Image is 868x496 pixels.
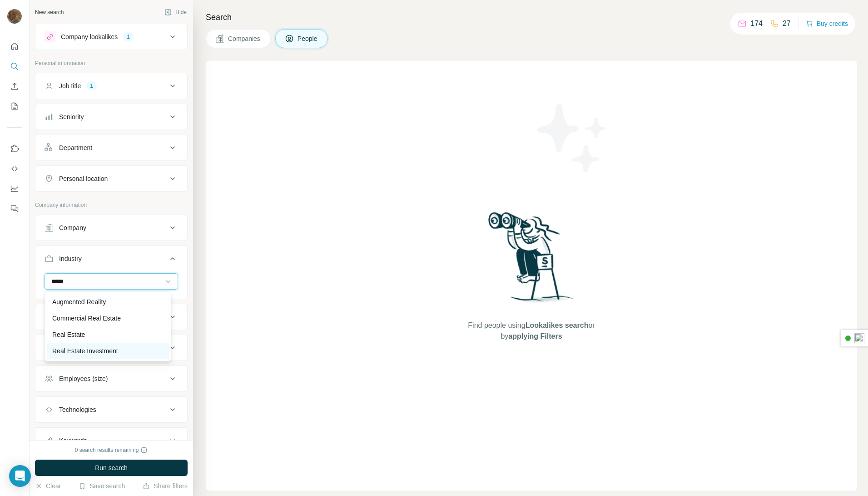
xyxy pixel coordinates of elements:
span: Lookalikes search [526,321,589,329]
span: People [298,34,318,43]
span: applying Filters [508,332,562,340]
button: Job title1 [35,75,187,97]
button: My lists [7,98,22,115]
button: Feedback [7,200,22,217]
button: Keywords [35,430,187,451]
p: 174 [750,18,763,29]
span: Companies [228,34,261,43]
div: 1 [86,82,97,90]
img: Surfe Illustration - Woman searching with binoculars [484,210,579,311]
div: Department [59,143,92,152]
button: Industry [35,248,187,273]
div: 1 [123,33,134,41]
div: Company lookalikes [61,32,118,41]
div: 0 search results remaining [75,446,148,454]
button: Personal location [35,168,187,190]
button: Department [35,137,187,159]
p: Commercial Real Estate [52,314,121,323]
button: Technologies [35,399,187,421]
button: Employees (size) [35,368,187,390]
p: Real Estate Investment [52,346,118,356]
button: Enrich CSV [7,78,22,95]
img: Surfe Illustration - Stars [531,97,613,179]
button: HQ location [35,306,187,328]
div: Job title [59,81,81,90]
div: Industry [59,254,82,263]
div: Keywords [59,436,87,445]
button: Seniority [35,106,187,128]
img: Avatar [7,9,22,24]
p: Company information [35,201,188,209]
p: Personal information [35,59,188,67]
p: Real Estate [52,330,85,339]
button: Buy credits [806,17,848,30]
p: Augmented Reality [52,297,106,306]
div: Open Intercom Messenger [9,465,31,487]
button: Quick start [7,38,22,55]
button: Run search [35,460,188,476]
h4: Search [206,11,857,24]
div: Technologies [59,405,96,414]
button: Hide [158,5,193,19]
button: Company [35,217,187,239]
button: Share filters [143,481,188,491]
span: Find people using or by [459,320,604,342]
p: 27 [783,18,791,29]
button: Annual revenue ($) [35,337,187,359]
button: Company lookalikes1 [35,26,187,48]
button: Dashboard [7,180,22,197]
div: Company [59,223,86,232]
div: Seniority [59,112,84,121]
div: Employees (size) [59,374,108,383]
div: New search [35,8,64,16]
button: Search [7,58,22,75]
button: Use Surfe API [7,160,22,177]
button: Use Surfe on LinkedIn [7,140,22,157]
button: Save search [79,481,125,491]
div: Personal location [59,174,108,183]
span: Run search [95,463,128,472]
button: Clear [35,481,61,491]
